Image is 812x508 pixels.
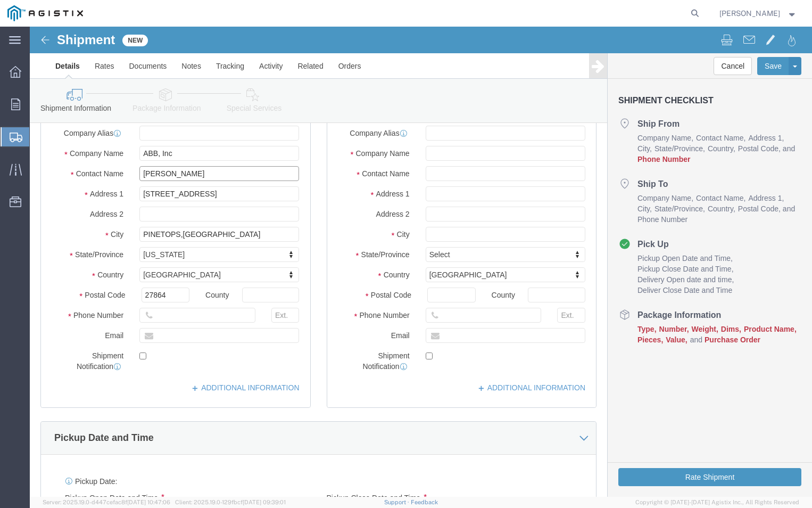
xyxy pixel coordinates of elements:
[384,499,411,505] a: Support
[43,499,170,505] span: Server: 2025.19.0-d447cefac8f
[719,7,780,19] span: Jimmy Dunn
[411,499,438,505] a: Feedback
[719,7,798,20] button: [PERSON_NAME]
[30,27,812,497] iframe: FS Legacy Container
[175,499,286,505] span: Client: 2025.19.0-129fbcf
[7,5,83,21] img: logo
[635,498,799,507] span: Copyright © [DATE]-[DATE] Agistix Inc., All Rights Reserved
[243,499,286,505] span: [DATE] 09:39:01
[127,499,170,505] span: [DATE] 10:47:06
